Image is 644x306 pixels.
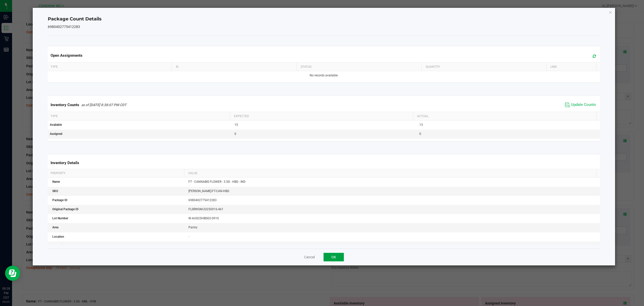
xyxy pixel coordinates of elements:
span: Quantity [426,65,440,69]
span: FT - CANNABIS FLOWER - 3.5G - HBG - IND [188,180,246,183]
span: as of [DATE] 8:38:07 PM CDT [81,103,127,107]
span: Area [52,226,58,229]
span: Compliance Qty [52,244,73,248]
span: Link [550,65,557,69]
span: Value [188,171,197,175]
span: Assigned [50,132,62,136]
span: Type [51,114,58,118]
span: 13 [419,123,423,127]
span: 15 [234,123,238,127]
span: 0 [234,132,236,136]
span: FLSRWGM-20250916-461 [188,207,223,211]
button: Cancel [304,255,315,260]
span: Expected [234,114,249,118]
span: ID [176,65,179,69]
span: 0 [419,132,421,136]
iframe: Resource center [5,266,20,281]
span: Name [52,180,60,183]
span: Open Assignments [51,53,83,58]
span: W-AUG25HBG02-0910 [188,217,219,220]
button: OK [324,253,344,261]
h5: 6980402775412283 [48,25,600,29]
span: 15 [188,244,192,248]
span: Package ID [52,198,67,202]
td: No records available. [47,71,601,80]
button: Close [609,9,612,15]
span: Property [51,171,65,175]
span: Pantry [188,226,197,229]
span: Available [50,123,62,127]
span: Original Package ID [52,207,78,211]
span: Update Counts [571,102,596,107]
span: Location [52,235,64,238]
span: Actual [417,114,428,118]
h4: Package Count Details [48,16,600,22]
span: Lot Number [52,217,68,220]
span: Inventory Counts [51,103,79,107]
span: Inventory Details [51,161,79,165]
span: - [188,235,189,238]
span: [PERSON_NAME]-FT-CAN-HBG [188,189,229,193]
span: Status [301,65,311,69]
span: Type [51,65,58,69]
span: SKU [52,189,58,193]
span: 6980402775412283 [188,198,217,202]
